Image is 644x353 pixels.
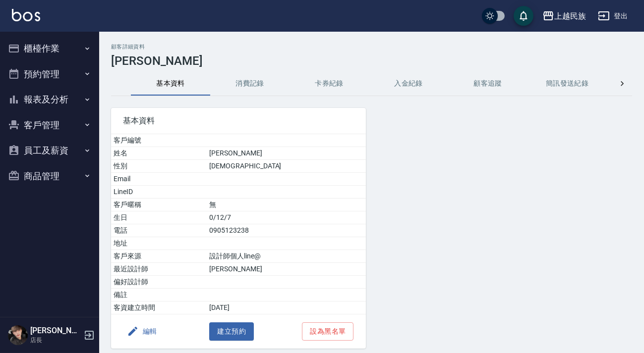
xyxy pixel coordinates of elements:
[4,36,95,61] button: 櫃檯作業
[111,224,207,237] td: 電話
[594,7,632,25] button: 登出
[514,6,533,26] button: save
[290,72,369,96] button: 卡券紀錄
[111,54,632,68] h3: [PERSON_NAME]
[369,72,448,96] button: 入金紀錄
[207,160,365,173] td: [DEMOGRAPHIC_DATA]
[111,302,207,314] td: 客資建立時間
[131,72,210,96] button: 基本資料
[30,336,81,345] p: 店長
[111,160,207,173] td: 性別
[302,322,353,341] button: 設為黑名單
[111,147,207,160] td: 姓名
[207,199,365,211] td: 無
[207,147,365,160] td: [PERSON_NAME]
[4,112,95,138] button: 客戶管理
[123,322,161,341] button: 編輯
[111,263,207,276] td: 最近設計師
[4,87,95,112] button: 報表及分析
[111,134,207,147] td: 客戶編號
[207,263,365,276] td: [PERSON_NAME]
[30,326,81,336] h5: [PERSON_NAME]
[4,138,95,163] button: 員工及薪資
[111,250,207,263] td: 客戶來源
[527,72,607,96] button: 簡訊發送紀錄
[12,9,40,21] img: Logo
[111,276,207,289] td: 偏好設計師
[210,72,290,96] button: 消費記錄
[538,6,590,26] button: 上越民族
[207,224,365,237] td: 0905123238
[448,72,527,96] button: 顧客追蹤
[111,173,207,186] td: Email
[111,211,207,224] td: 生日
[111,186,207,199] td: LineID
[207,250,365,263] td: 設計師個人line@
[111,289,207,302] td: 備註
[111,199,207,211] td: 客戶暱稱
[209,322,254,341] button: 建立預約
[554,10,586,22] div: 上越民族
[111,44,632,50] h2: 顧客詳細資料
[4,163,95,189] button: 商品管理
[207,211,365,224] td: 0/12/7
[111,237,207,250] td: 地址
[8,325,28,345] img: Person
[4,61,95,87] button: 預約管理
[123,116,354,126] span: 基本資料
[207,302,365,314] td: [DATE]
